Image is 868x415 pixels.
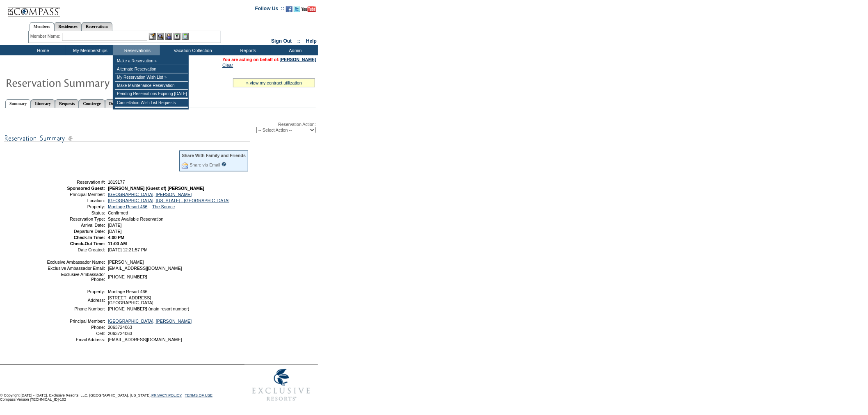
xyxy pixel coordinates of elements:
[224,45,271,55] td: Reports
[30,33,62,40] div: Member Name:
[108,229,122,234] span: [DATE]
[286,6,292,12] img: Become our fan on Facebook
[108,295,153,305] span: [STREET_ADDRESS] [GEOGRAPHIC_DATA]
[30,22,55,31] a: Members
[46,331,105,336] td: Cell:
[108,186,204,191] span: [PERSON_NAME] (Guest of) [PERSON_NAME]
[46,217,105,221] td: Reservation Type:
[115,90,188,98] td: Pending Reservations Expiring [DATE]
[151,393,182,397] a: PRIVACY POLICY
[222,162,226,166] input: What is this?
[18,45,66,55] td: Home
[46,229,105,234] td: Departure Date:
[222,57,316,62] span: You are acting on behalf of:
[244,365,318,406] img: Exclusive Resorts
[105,99,124,108] a: Detail
[46,295,105,305] td: Address:
[82,22,112,31] a: Reservations
[108,247,148,252] span: [DATE] 12:21:57 PM
[115,57,188,65] td: Make a Reservation »
[108,337,182,342] span: [EMAIL_ADDRESS][DOMAIN_NAME]
[46,192,105,197] td: Principal Member:
[108,241,127,246] span: 11:00 AM
[46,272,105,282] td: Exclusive Ambassador Phone:
[54,22,82,31] a: Residences
[115,82,188,90] td: Make Maintenance Reservation
[46,325,105,330] td: Phone:
[108,331,132,336] span: 2063724063
[31,99,55,108] a: Itinerary
[46,247,105,252] td: Date Created:
[108,223,122,228] span: [DATE]
[306,38,317,44] a: Help
[108,274,147,279] span: [PHONE_NUMBER]
[108,325,132,330] span: 2063724063
[165,33,172,40] img: Impersonate
[302,8,316,13] a: Subscribe to our YouTube Channel
[46,198,105,203] td: Location:
[108,180,125,185] span: 1819177
[46,289,105,294] td: Property:
[46,210,105,215] td: Status:
[113,45,160,55] td: Reservations
[286,8,292,13] a: Become our fan on Facebook
[108,198,230,203] a: [GEOGRAPHIC_DATA], [US_STATE] - [GEOGRAPHIC_DATA]
[4,133,250,144] img: subTtlResSummary.gif
[297,38,301,44] span: ::
[190,162,220,167] a: Share via Email
[222,63,233,68] a: Clear
[157,33,164,40] img: View
[108,204,148,209] a: Montage Resort 466
[271,45,318,55] td: Admin
[46,204,105,209] td: Property:
[280,57,316,62] a: [PERSON_NAME]
[46,223,105,228] td: Arrival Date:
[108,266,182,271] span: [EMAIL_ADDRESS][DOMAIN_NAME]
[4,122,316,133] div: Reservation Action:
[5,74,169,91] img: Reservaton Summary
[115,99,188,107] td: Cancellation Wish List Requests
[108,306,189,311] span: [PHONE_NUMBER] (main resort number)
[174,33,180,40] img: Reservations
[70,241,105,246] strong: Check-Out Time:
[55,99,79,108] a: Requests
[66,45,113,55] td: My Memberships
[108,319,192,324] a: [GEOGRAPHIC_DATA], [PERSON_NAME]
[5,99,31,108] a: Summary
[182,153,246,158] div: Share With Family and Friends
[160,45,224,55] td: Vacation Collection
[74,235,105,240] strong: Check-In Time:
[46,180,105,185] td: Reservation #:
[152,204,175,209] a: The Source
[108,235,124,240] span: 4:00 PM
[108,210,128,215] span: Confirmed
[108,217,163,221] span: Space Available Reservation
[294,8,300,13] a: Follow us on Twitter
[108,289,148,294] span: Montage Resort 466
[67,186,105,191] strong: Sponsored Guest:
[115,65,188,73] td: Alternate Reservation
[108,260,144,265] span: [PERSON_NAME]
[182,33,189,40] img: b_calculator.gif
[271,38,292,44] a: Sign Out
[255,5,284,15] td: Follow Us ::
[185,393,213,397] a: TERMS OF USE
[149,33,156,40] img: b_edit.gif
[46,337,105,342] td: Email Address:
[108,192,192,197] a: [GEOGRAPHIC_DATA], [PERSON_NAME]
[46,260,105,265] td: Exclusive Ambassador Name:
[46,306,105,311] td: Phone Number:
[115,73,188,82] td: My Reservation Wish List »
[79,99,105,108] a: Concierge
[46,319,105,324] td: Principal Member:
[294,6,300,12] img: Follow us on Twitter
[246,80,302,85] a: » view my contract utilization
[302,6,316,12] img: Subscribe to our YouTube Channel
[46,266,105,271] td: Exclusive Ambassador Email:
